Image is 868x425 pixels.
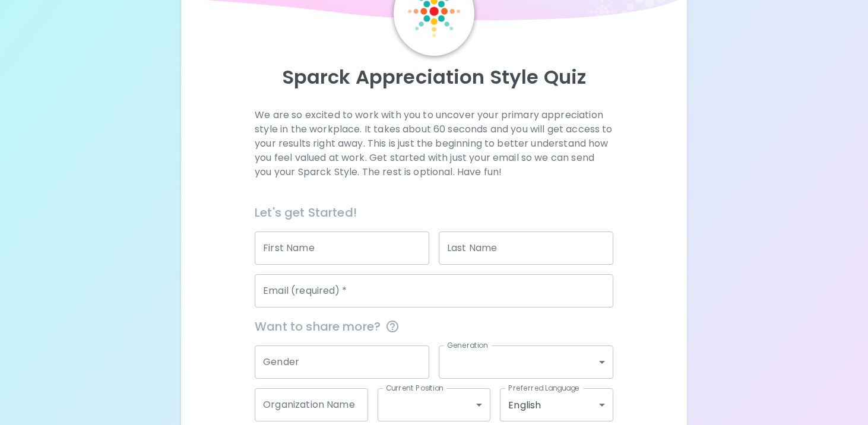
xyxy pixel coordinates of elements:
[255,203,613,222] h6: Let's get Started!
[386,383,443,393] label: Current Position
[508,383,579,393] label: Preferred Language
[255,108,613,179] p: We are so excited to work with you to uncover your primary appreciation style in the workplace. I...
[447,340,488,350] label: Generation
[255,317,613,336] span: Want to share more?
[385,319,400,334] svg: This information is completely confidential and only used for aggregated appreciation studies at ...
[195,65,673,89] p: Sparck Appreciation Style Quiz
[500,388,613,421] div: English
